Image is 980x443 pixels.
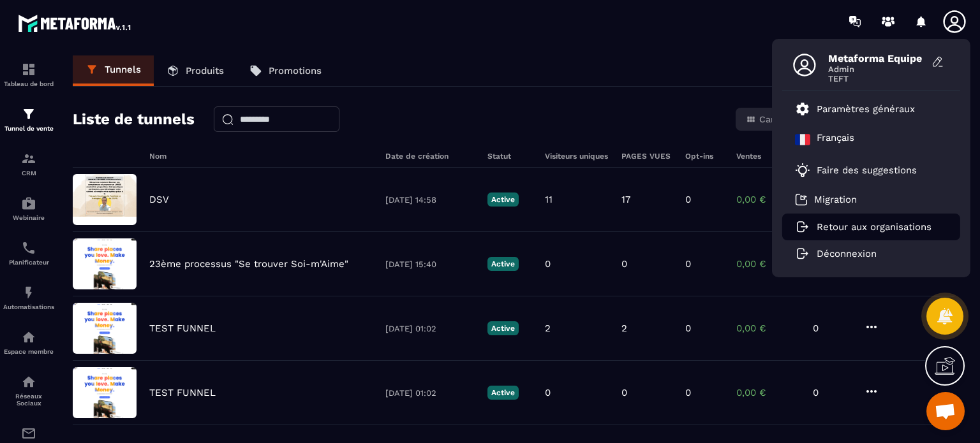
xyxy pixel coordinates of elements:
[73,238,137,289] img: image
[3,348,54,355] p: Espace membre
[21,285,36,300] img: automations
[3,259,54,266] p: Planificateur
[736,323,800,334] p: 0,00 €
[3,142,54,186] a: formationformationCRM
[759,114,783,124] span: Carte
[926,392,965,430] a: Ouvrir le chat
[738,110,791,128] button: Carte
[149,194,169,205] p: DSV
[385,388,475,398] p: [DATE] 01:02
[21,151,36,166] img: formation
[685,194,691,205] p: 0
[545,323,551,334] p: 2
[685,387,691,398] p: 0
[621,258,627,270] p: 0
[3,214,54,221] p: Webinaire
[105,64,141,75] p: Tunnels
[621,194,630,205] p: 17
[3,186,54,231] a: automationsautomationsWebinaire
[736,152,800,161] h6: Ventes
[685,323,691,334] p: 0
[3,320,54,365] a: automationsautomationsEspace membre
[817,248,877,259] p: Déconnexion
[685,152,724,161] h6: Opt-ins
[73,106,195,132] h2: Liste de tunnels
[21,374,36,389] img: social-network
[21,62,36,77] img: formation
[21,106,36,122] img: formation
[3,303,54,310] p: Automatisations
[736,387,800,398] p: 0,00 €
[545,387,551,398] p: 0
[3,365,54,416] a: social-networksocial-networkRéseaux Sociaux
[487,386,519,400] p: Active
[813,323,851,334] p: 0
[21,330,36,345] img: automations
[269,65,322,76] p: Promotions
[795,221,932,233] a: Retour aux organisations
[828,52,924,64] span: Metaforma Equipe
[3,52,54,97] a: formationformationTableau de bord
[817,103,915,115] p: Paramètres généraux
[237,55,334,86] a: Promotions
[3,393,54,407] p: Réseaux Sociaux
[73,367,137,418] img: image
[149,387,216,398] p: TEST FUNNEL
[621,387,627,398] p: 0
[828,74,924,84] span: TEFT
[385,152,475,161] h6: Date de création
[828,64,924,74] span: Admin
[21,196,36,211] img: automations
[795,101,915,117] a: Paramètres généraux
[545,194,553,205] p: 11
[3,170,54,177] p: CRM
[73,303,137,354] img: image
[186,65,224,76] p: Produits
[149,152,373,161] h6: Nom
[149,258,348,270] p: 23ème processus "Se trouver Soi-m'Aime"
[685,258,691,270] p: 0
[385,259,475,269] p: [DATE] 15:40
[487,152,532,161] h6: Statut
[736,194,800,205] p: 0,00 €
[18,11,133,34] img: logo
[795,163,932,178] a: Faire des suggestions
[621,152,672,161] h6: PAGES VUES
[621,323,627,334] p: 2
[487,321,519,335] p: Active
[487,257,519,271] p: Active
[817,221,932,233] p: Retour aux organisations
[3,125,54,132] p: Tunnel de vente
[21,240,36,256] img: scheduler
[154,55,237,86] a: Produits
[73,55,154,86] a: Tunnels
[3,275,54,320] a: automationsautomationsAutomatisations
[3,80,54,87] p: Tableau de bord
[545,152,609,161] h6: Visiteurs uniques
[814,194,857,205] p: Migration
[3,97,54,142] a: formationformationTunnel de vente
[487,192,519,207] p: Active
[795,193,857,206] a: Migration
[545,258,551,270] p: 0
[3,231,54,275] a: schedulerschedulerPlanificateur
[736,258,800,270] p: 0,00 €
[813,387,851,398] p: 0
[817,132,854,147] p: Français
[385,195,475,205] p: [DATE] 14:58
[817,164,917,176] p: Faire des suggestions
[149,323,216,334] p: TEST FUNNEL
[73,174,137,225] img: image
[385,324,475,333] p: [DATE] 01:02
[21,426,36,441] img: email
